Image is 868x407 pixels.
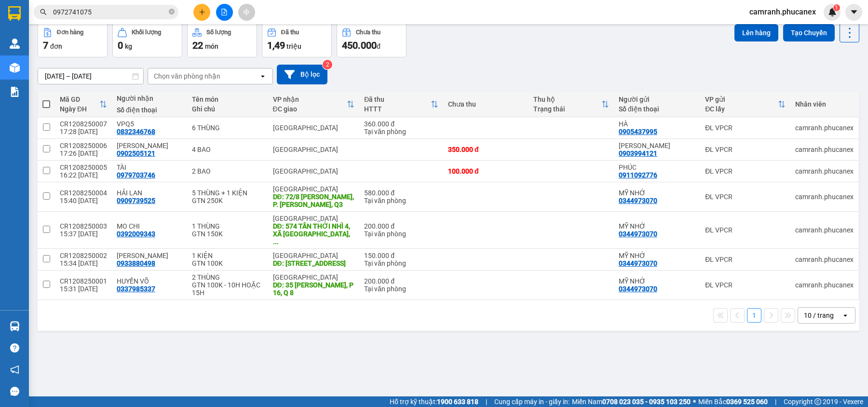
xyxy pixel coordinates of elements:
div: [GEOGRAPHIC_DATA] [273,252,355,259]
div: ĐC lấy [705,105,778,113]
div: 200.000 đ [364,222,438,230]
div: 2 THÙNG [192,273,263,281]
button: Đơn hàng7đơn [38,23,108,57]
div: HẢI LAN [117,189,182,197]
button: Tạo Chuyến [783,24,835,41]
th: Toggle SortBy [359,92,443,117]
div: camranh.phucanex [795,281,854,289]
div: 10 / trang [804,311,834,320]
div: [GEOGRAPHIC_DATA] [273,124,355,132]
div: Nhân viên [795,100,854,108]
div: Tại văn phòng [364,259,438,267]
div: [GEOGRAPHIC_DATA] [273,167,355,175]
div: CR1208250002 [60,252,107,259]
div: Thu hộ [533,95,601,103]
span: camranh.phucanex [742,6,824,18]
b: [DOMAIN_NAME] [81,37,133,44]
div: [GEOGRAPHIC_DATA] [273,273,355,281]
div: PHÚC [619,163,695,171]
div: [GEOGRAPHIC_DATA] [273,146,355,153]
button: Khối lượng0kg [112,23,182,57]
div: 200.000 đ [364,277,438,285]
span: close-circle [169,8,175,17]
img: logo-vxr [8,6,21,21]
div: 0909739525 [117,197,155,204]
sup: 1 [833,4,840,11]
div: Ghi chú [192,105,263,113]
button: Số lượng22món [187,23,257,57]
div: [GEOGRAPHIC_DATA] [273,215,355,222]
div: 16:22 [DATE] [60,171,107,179]
div: 0933880498 [117,259,155,267]
div: 0902505121 [117,149,155,157]
div: MỸ NHỚ [619,222,695,230]
span: Hỗ trợ kỹ thuật: [390,396,478,407]
div: Chưa thu [356,29,380,36]
div: 0344973070 [619,230,657,238]
div: VPQ5 [117,120,182,128]
input: Select a date range. [38,68,143,84]
span: Cung cấp máy in - giấy in: [494,396,570,407]
div: HUYỀN VÕ [117,277,182,285]
button: Bộ lọc [277,65,327,84]
div: 5 THÙNG + 1 KIỆN [192,189,263,197]
span: 1 [835,4,838,11]
div: 0832346768 [117,128,155,136]
button: caret-down [845,4,862,21]
th: Toggle SortBy [529,92,614,117]
th: Toggle SortBy [55,92,112,117]
img: logo.jpg [105,12,128,35]
div: CR1208250007 [60,120,107,128]
div: Ngày ĐH [60,105,99,113]
div: DĐ: 587 BA ĐÌNH, P HƯNG PHÚ, Q 8 [273,259,355,267]
div: Đơn hàng [57,29,83,36]
div: Tại văn phòng [364,285,438,293]
div: 0911092776 [619,171,657,179]
div: CR1208250005 [60,163,107,171]
button: Chưa thu450.000đ [337,23,407,57]
div: ĐL VPCR [705,226,786,234]
span: Miền Nam [572,396,691,407]
div: Đã thu [281,29,299,36]
div: ĐL VPCR [705,124,786,132]
div: Khối lượng [132,29,161,36]
div: [GEOGRAPHIC_DATA] [273,185,355,193]
div: 4 BAO [192,146,263,153]
div: ĐL VPCR [705,146,786,153]
button: Đã thu1,49 triệu [262,23,332,57]
div: 6 THÙNG [192,124,263,132]
div: Chọn văn phòng nhận [154,71,220,81]
div: Đã thu [364,95,431,103]
div: camranh.phucanex [795,256,854,263]
span: caret-down [850,8,858,16]
div: Tại văn phòng [364,197,438,204]
div: DĐ: 574 TÂN THỚI NHÌ 4, XÃ XUÂN THỚI SƠN, HUYỆN HÓC MÔN [273,222,355,245]
img: logo.jpg [12,12,60,60]
div: 15:31 [DATE] [60,285,107,293]
span: message [10,387,19,396]
strong: 0369 525 060 [726,398,768,406]
svg: open [259,72,267,80]
div: ĐC giao [273,105,347,113]
button: 1 [747,308,761,323]
span: 1,49 [267,40,285,51]
svg: open [841,312,849,319]
div: ANH VINH [619,142,695,149]
span: question-circle [10,343,19,353]
div: 15:40 [DATE] [60,197,107,204]
div: Chưa thu [448,100,524,108]
span: Miền Bắc [698,396,768,407]
li: (c) 2017 [81,46,133,58]
button: file-add [216,4,233,21]
div: 15:37 [DATE] [60,230,107,238]
div: 0344973070 [619,285,657,293]
div: ĐL VPCR [705,167,786,175]
div: camranh.phucanex [795,167,854,175]
div: 580.000 đ [364,189,438,197]
div: 0903994121 [619,149,657,157]
span: đ [377,42,380,50]
div: Số điện thoại [619,105,695,113]
img: icon-new-feature [828,8,837,16]
div: MỸ NHỚ [619,252,695,259]
div: ĐL VPCR [705,256,786,263]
